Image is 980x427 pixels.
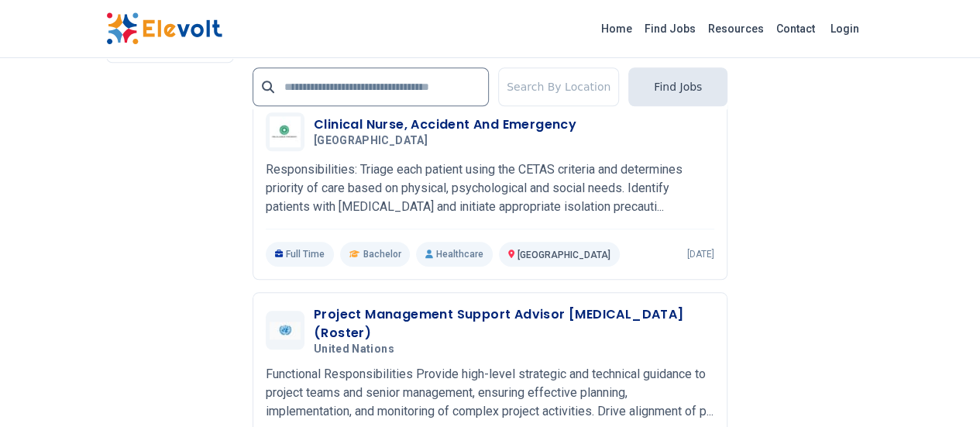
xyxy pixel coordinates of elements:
iframe: Chat Widget [903,353,980,427]
p: [DATE] [687,248,714,260]
span: United Nations [314,343,394,356]
a: Login [821,13,868,44]
p: Full Time [266,242,335,267]
a: Find Jobs [638,16,702,41]
a: Contact [770,16,821,41]
button: Find Jobs [628,67,727,106]
span: [GEOGRAPHIC_DATA] [314,134,428,148]
a: Resources [702,16,770,41]
a: Home [595,16,638,41]
p: Functional Responsibilities Provide high-level strategic and technical guidance to project teams ... [266,365,714,421]
a: Aga khan UniversityClinical Nurse, Accident And Emergency[GEOGRAPHIC_DATA]Responsibilities: Triag... [266,112,714,267]
h3: Clinical Nurse, Accident And Emergency [314,115,576,134]
img: Aga khan University [270,116,301,147]
img: Elevolt [106,12,222,45]
p: Healthcare [416,242,492,267]
p: Responsibilities: Triage each patient using the CETAS criteria and determines priority of care ba... [266,160,714,216]
h3: Project Management Support Advisor [MEDICAL_DATA] (Roster) [314,305,714,343]
img: United Nations [270,322,301,339]
span: Bachelor [363,248,401,260]
span: [GEOGRAPHIC_DATA] [518,250,610,260]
